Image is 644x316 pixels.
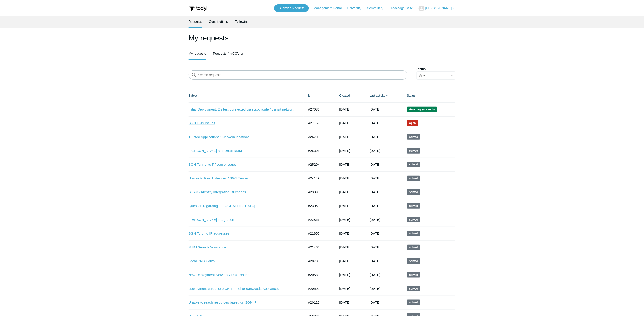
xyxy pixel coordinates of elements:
[407,107,437,112] span: We are waiting for you to respond
[304,213,335,227] td: #22866
[339,190,350,194] time: 03/05/2025, 13:13
[304,227,335,240] td: #22855
[386,94,388,97] span: ▼
[370,149,380,153] time: 07/09/2025, 14:02
[339,162,350,166] time: 05/30/2025, 11:25
[425,6,452,10] span: [PERSON_NAME]
[189,148,298,154] a: [PERSON_NAME] and Datto RMM
[304,282,335,296] td: #20502
[339,259,350,263] time: 10/16/2024, 15:55
[407,176,420,181] span: This request has been solved
[339,218,350,222] time: 02/07/2025, 15:24
[189,70,407,80] input: Search requests
[304,89,335,102] th: Id
[304,199,335,213] td: #23059
[189,162,298,167] a: SGN Tunnel to PFsense Issues
[189,16,202,27] a: Requests
[370,300,380,304] time: 10/03/2024, 15:03
[370,245,380,249] time: 12/09/2024, 14:03
[389,6,418,11] a: Knowledge Base
[304,268,335,282] td: #20581
[407,231,420,236] span: This request has been solved
[339,300,350,304] time: 09/12/2024, 12:42
[347,6,366,11] a: University
[189,48,206,59] a: My requests
[407,217,420,222] span: This request has been solved
[189,134,298,140] a: Trusted Applications : Network locations
[370,135,380,139] time: 08/05/2025, 17:03
[419,6,455,11] button: [PERSON_NAME]
[189,286,298,291] a: Deployment guide for SGN Tunnel to Barracuda Appliance?
[314,6,346,11] a: Management Portal
[189,245,298,250] a: SIEM Search Assistance
[370,121,380,125] time: 08/11/2025, 10:18
[304,158,335,171] td: #25204
[367,6,388,11] a: Community
[189,300,298,305] a: Unable to reach resources based on SGN IP
[339,231,350,235] time: 02/07/2025, 11:46
[304,185,335,199] td: #23398
[407,245,420,250] span: This request has been solved
[304,130,335,144] td: #26701
[417,67,455,71] label: Status:
[189,272,298,278] a: New Deployment Network / DNS issues
[370,231,380,235] time: 02/27/2025, 13:02
[407,189,420,195] span: This request has been solved
[407,120,418,126] span: We are working on a response for you
[189,190,298,195] a: SOAR / Identity Integration Questions
[213,48,244,59] a: Requests I'm CC'd on
[274,4,309,12] a: Submit a Request
[339,287,350,290] time: 10/02/2024, 12:01
[370,204,380,208] time: 03/11/2025, 13:03
[304,171,335,185] td: #24149
[304,144,335,158] td: #25308
[209,16,228,27] a: Contributions
[339,107,350,111] time: 08/06/2025, 11:50
[339,273,350,277] time: 10/04/2024, 14:00
[189,4,208,13] img: Todyl Support Center Help Center home page
[304,240,335,254] td: #21460
[235,16,249,27] a: Following
[402,89,455,102] th: Status
[370,273,380,277] time: 11/04/2024, 18:02
[370,94,385,97] a: Last activity▼
[339,176,350,180] time: 04/09/2025, 12:55
[189,176,298,181] a: Unable to Reach devices / SGN Tunnel
[407,300,420,305] span: This request has been solved
[304,296,335,309] td: #20122
[189,231,298,236] a: SGN Toronto IP addresses
[407,134,420,140] span: This request has been solved
[407,286,420,291] span: This request has been solved
[339,245,350,249] time: 11/19/2024, 12:58
[189,89,304,102] th: Subject
[189,217,298,222] a: [PERSON_NAME] Integration
[189,121,298,126] a: SGN DNS Issues
[407,258,420,264] span: This request has been solved
[339,94,350,97] a: Created
[407,162,420,167] span: This request has been solved
[189,32,455,43] h1: My requests
[339,135,350,139] time: 07/24/2025, 10:05
[407,272,420,278] span: This request has been solved
[304,254,335,268] td: #20786
[304,116,335,130] td: #27159
[407,148,420,154] span: This request has been solved
[407,203,420,209] span: This request has been solved
[339,121,350,125] time: 08/08/2025, 08:45
[189,203,298,209] a: Question regarding [GEOGRAPHIC_DATA]
[189,107,298,112] a: Initial Deployment, 2 sites, connected via static route / transit network
[339,149,350,153] time: 06/04/2025, 16:24
[370,190,380,194] time: 04/02/2025, 11:02
[339,204,350,208] time: 02/19/2025, 10:35
[370,176,380,180] time: 05/08/2025, 11:02
[370,287,380,290] time: 10/31/2024, 21:02
[370,218,380,222] time: 03/09/2025, 12:02
[370,107,380,111] time: 08/16/2025, 18:02
[370,259,380,263] time: 11/05/2024, 16:02
[189,259,298,264] a: Local DNS Policy
[370,162,380,166] time: 06/24/2025, 17:02
[304,102,335,116] td: #27080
